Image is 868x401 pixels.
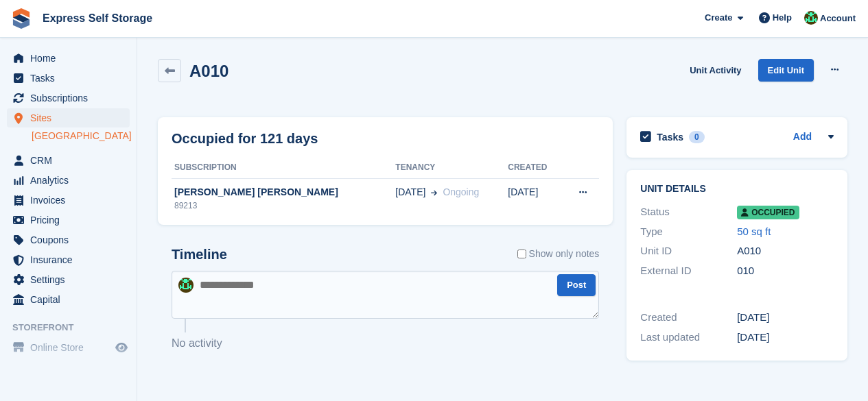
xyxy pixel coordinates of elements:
img: Shakiyra Davis [178,278,193,293]
a: 50 sq ft [737,226,771,237]
a: menu [7,230,130,250]
input: Show only notes [517,247,526,261]
h2: A010 [189,62,228,80]
div: Unit ID [640,243,737,259]
div: [DATE] [737,330,834,345]
span: Settings [30,270,113,289]
a: menu [7,171,130,190]
span: CRM [30,151,113,170]
span: Account [820,12,856,25]
span: Analytics [30,171,113,190]
a: menu [7,191,130,210]
span: Coupons [30,230,113,250]
div: 010 [737,263,834,279]
a: Unit Activity [684,59,747,82]
a: Edit Unit [758,59,814,82]
span: Create [705,11,732,25]
p: No activity [172,335,599,352]
span: Help [773,11,792,25]
span: Home [30,49,113,68]
span: Sites [30,108,113,127]
th: Tenancy [395,157,508,179]
span: Ongoing [443,186,479,197]
a: Preview store [113,339,130,356]
div: External ID [640,263,737,279]
div: Last updated [640,330,737,345]
span: Storefront [12,321,137,335]
th: Created [508,157,561,179]
td: [DATE] [508,178,561,219]
span: Invoices [30,191,113,210]
h2: Unit details [640,184,834,195]
div: 89213 [172,199,395,212]
span: [DATE] [395,185,425,199]
img: stora-icon-8386f47178a22dfd0bd8f6a31ec36ba5ce8667c1dd55bd0f319d3a0aa187defe.svg [11,8,32,29]
h2: Tasks [657,131,683,143]
span: Subscriptions [30,88,113,108]
span: Online Store [30,338,113,357]
a: menu [7,108,130,127]
h2: Timeline [172,247,227,263]
a: menu [7,338,130,357]
div: Status [640,204,737,220]
a: menu [7,88,130,108]
div: Type [640,224,737,240]
div: [DATE] [737,310,834,326]
a: menu [7,250,130,269]
button: Post [557,274,596,297]
img: Shakiyra Davis [804,11,818,25]
label: Show only notes [517,247,600,261]
div: 0 [689,131,705,143]
a: Express Self Storage [37,7,158,29]
h2: Occupied for 121 days [172,128,318,149]
div: A010 [737,243,834,259]
span: Insurance [30,250,113,269]
a: [GEOGRAPHIC_DATA] [32,130,130,143]
span: Pricing [30,210,113,230]
span: Tasks [30,69,113,88]
a: menu [7,210,130,230]
div: [PERSON_NAME] [PERSON_NAME] [172,185,395,199]
th: Subscription [172,157,395,179]
a: menu [7,49,130,68]
a: menu [7,69,130,88]
a: menu [7,270,130,289]
div: Created [640,310,737,326]
a: Add [793,130,812,145]
span: Occupied [737,206,799,219]
a: menu [7,151,130,170]
a: menu [7,290,130,309]
span: Capital [30,290,113,309]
